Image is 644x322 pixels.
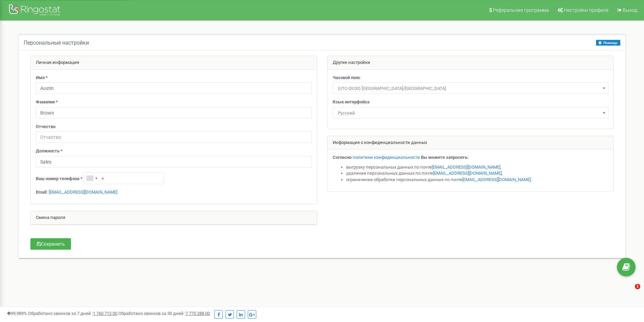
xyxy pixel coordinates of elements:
[84,173,99,184] div: Telephone country code
[30,238,71,250] button: Сохранить
[31,56,317,70] div: Личная информация
[333,155,352,160] strong: Согласно
[93,311,117,316] u: 1 760 712,00
[36,82,312,94] input: Имя
[335,84,606,93] span: (UTC-05:00) America/Chicago
[564,7,609,13] span: Настройки профиля
[596,40,620,46] button: Помощь
[353,155,420,160] a: политики конфиденциальности
[36,99,58,105] label: Фамилия *
[31,211,317,225] div: Смена пароля
[333,75,360,81] label: Часовой пояс
[36,190,48,195] strong: Email:
[84,173,164,184] input: +1-800-555-55-55
[36,148,63,154] label: Должность *
[623,7,637,13] span: Выход
[328,136,614,150] div: Информация о конфиденциальности данных
[36,107,312,119] input: Фамилия
[333,99,369,105] label: Язык интерфейса
[333,107,609,119] span: Русский
[432,165,500,170] a: [EMAIL_ADDRESS][DOMAIN_NAME]
[328,56,614,70] div: Другие настройки
[28,311,117,316] span: Обработано звонков за 7 дней :
[433,171,502,176] a: [EMAIL_ADDRESS][DOMAIN_NAME]
[7,311,27,316] span: 99,989%
[346,177,609,183] li: ограничение обработки персональных данных по почте .
[635,284,640,289] span: 1
[333,82,609,94] span: (UTC-05:00) America/Chicago
[335,108,606,118] span: Русский
[346,164,609,171] li: выгрузку персональных данных по почте ,
[346,170,609,177] li: удаление персональных данных по почте ,
[621,284,637,300] iframe: Intercom live chat
[186,311,210,316] u: 7 775 288,00
[36,75,48,81] label: Имя *
[118,311,210,316] span: Обработано звонков за 30 дней :
[493,7,549,13] span: Реферальная программа
[24,40,89,46] h5: Персональные настройки
[421,155,469,160] strong: Вы можете запросить:
[462,177,531,182] a: [EMAIL_ADDRESS][DOMAIN_NAME]
[36,124,55,130] label: Отчество
[36,176,82,182] label: Ваш номер телефона *
[36,131,312,143] input: Отчество
[49,190,117,195] a: [EMAIL_ADDRESS][DOMAIN_NAME]
[36,156,312,168] input: Должность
